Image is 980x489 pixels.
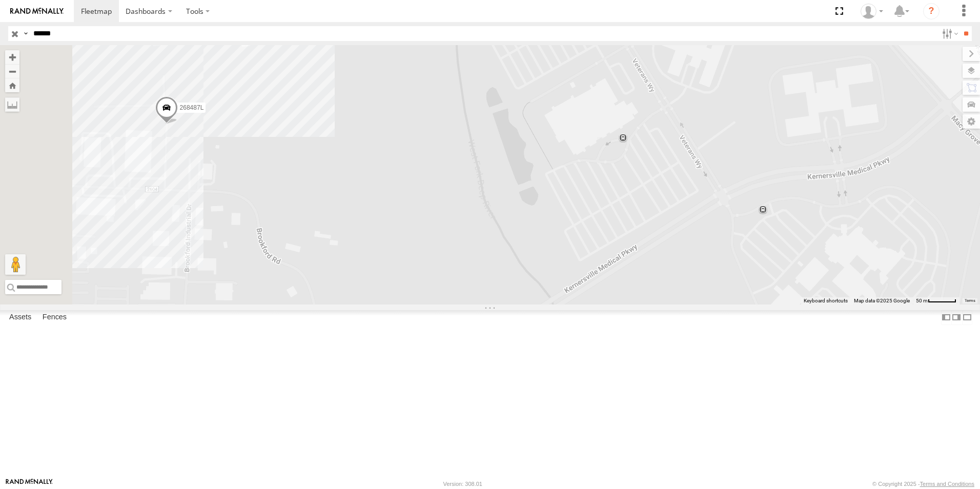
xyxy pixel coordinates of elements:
[5,78,19,92] button: Zoom Home
[854,298,910,303] span: Map data ©2025 Google
[916,298,928,303] span: 50 m
[443,481,482,487] div: Version: 308.01
[4,310,36,324] label: Assets
[941,310,951,325] label: Dock Summary Table to the Left
[180,104,204,111] span: 268487L
[872,481,974,487] div: © Copyright 2025 -
[920,481,974,487] a: Terms and Conditions
[10,8,64,15] img: rand-logo.svg
[5,50,19,64] button: Zoom in
[923,3,940,19] i: ?
[913,297,959,304] button: Map Scale: 50 m per 52 pixels
[962,310,972,325] label: Hide Summary Table
[5,64,19,78] button: Zoom out
[6,479,53,489] a: Visit our Website
[5,254,26,275] button: Drag Pegman onto the map to open Street View
[938,26,960,41] label: Search Filter Options
[22,26,30,41] label: Search Query
[951,310,962,325] label: Dock Summary Table to the Right
[857,4,887,19] div: Frances Musten
[965,299,975,303] a: Terms (opens in new tab)
[804,297,848,304] button: Keyboard shortcuts
[37,310,72,324] label: Fences
[963,114,980,129] label: Map Settings
[5,97,19,112] label: Measure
